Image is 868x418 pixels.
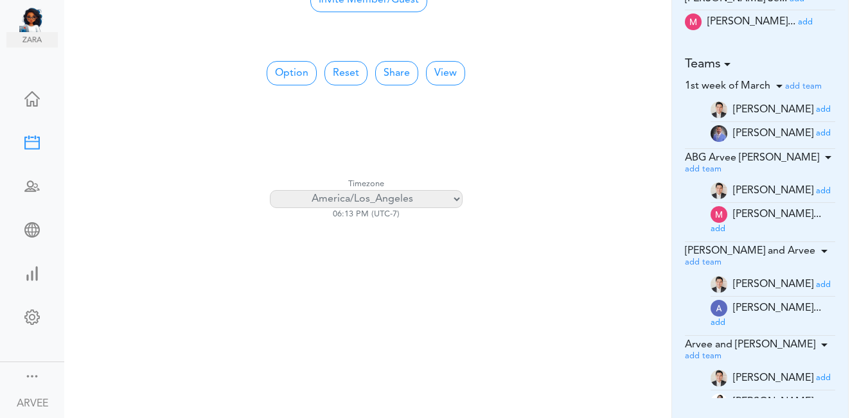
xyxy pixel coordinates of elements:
div: View Insights [6,266,58,279]
a: Change side menu [24,369,40,387]
a: Change Settings [6,303,58,334]
a: ARVEE [1,388,63,417]
li: rigel@unified-accounting.com [711,122,836,145]
small: add team [685,258,722,266]
small: add team [685,165,722,173]
img: Z [711,276,727,293]
span: [PERSON_NAME]... [733,303,821,313]
div: Schedule Team Meeting [6,179,58,191]
a: add team [685,351,722,361]
li: a.banaga@unified-accounting.com [711,297,836,332]
small: add [816,374,831,382]
a: add team [685,164,722,174]
a: Share [375,61,418,85]
span: Arvee and [PERSON_NAME] [685,340,815,350]
li: a.flores@unified-accounting.com [711,273,836,297]
a: add [816,372,831,383]
div: Change Settings [6,309,58,322]
img: Z [711,125,727,142]
button: View [426,61,465,85]
img: zara.png [6,32,58,48]
small: add [816,129,831,137]
div: ARVEE [17,396,48,412]
li: a.flores@unified-accounting.com [711,367,836,390]
small: add [798,18,813,26]
div: Share Meeting Link [6,222,58,235]
img: Z [711,101,727,118]
span: [PERSON_NAME]... [707,17,795,27]
span: [PERSON_NAME]... [733,209,821,220]
button: Reset [324,61,368,85]
span: 1st week of March [685,81,770,91]
span: 06:13 PM (UTC-7) [333,210,400,218]
img: zKsWRAxI9YUAAAAASUVORK5CYII= [711,206,727,223]
img: Z [711,370,727,387]
a: add [798,17,813,27]
small: add [816,187,831,195]
a: add [816,104,831,114]
span: [PERSON_NAME] and Arvee [685,246,815,256]
li: Tax Supervisor (ma.dacuma@unified-accounting.com) [685,10,836,34]
li: ma.dacuma@unified-accounting.com [711,203,836,238]
img: E70kTnhEtDRAIGhEjAgBAJGBAiAQNCJGBAiAQMCJGAASESMCBEAgaESMCAEAkYECIBA0IkYECIBAwIkYABIRIwIEQCBoRIwIA... [711,300,727,317]
small: add [816,281,831,289]
a: add team [685,257,722,267]
h5: Teams [685,57,836,72]
li: a.flores@unified-accounting.com [711,98,836,122]
button: Option [267,61,317,85]
a: add [816,128,831,138]
img: 2Q== [711,394,727,410]
span: [PERSON_NAME] [733,279,813,290]
div: Create Meeting [6,135,58,148]
a: add [711,223,725,234]
label: Timezone [348,178,384,190]
div: Show menu and text [24,369,40,381]
img: zKsWRAxI9YUAAAAASUVORK5CYII= [685,13,702,30]
a: add [816,279,831,290]
small: add [711,225,725,233]
span: [PERSON_NAME] [733,372,813,383]
a: add [816,186,831,196]
small: add team [685,352,722,360]
span: ABG Arvee [PERSON_NAME] [685,153,819,163]
a: add [711,317,725,327]
small: add [816,105,831,114]
small: add team [785,82,822,91]
span: [PERSON_NAME] [733,104,813,114]
span: [PERSON_NAME] [733,186,813,196]
li: a.flores@unified-accounting.com [711,179,836,203]
a: add team [785,81,822,91]
span: [PERSON_NAME] [733,128,813,138]
img: Z [711,182,727,199]
img: Unified Global - Powered by TEAMCAL AI [19,6,58,32]
div: Home [6,91,58,104]
small: add [711,318,725,327]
